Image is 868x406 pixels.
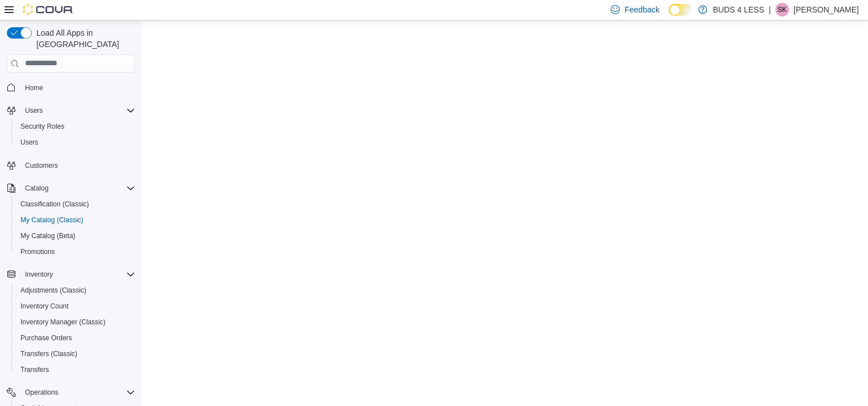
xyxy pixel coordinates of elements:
[32,27,135,50] span: Load All Apps in [GEOGRAPHIC_DATA]
[16,284,135,297] span: Adjustments (Classic)
[2,157,140,174] button: Customers
[16,197,135,211] span: Classification (Classic)
[16,315,135,329] span: Inventory Manager (Classic)
[2,384,140,400] button: Operations
[20,386,63,399] button: Operations
[16,136,135,149] span: Users
[669,16,669,16] span: Dark Mode
[16,347,135,361] span: Transfers (Classic)
[11,134,140,150] button: Users
[20,286,86,295] span: Adjustments (Classic)
[16,363,53,377] a: Transfers
[20,231,76,240] span: My Catalog (Beta)
[16,299,135,313] span: Inventory Count
[2,180,140,196] button: Catalog
[20,81,48,95] a: Home
[16,347,82,361] a: Transfers (Classic)
[669,4,692,16] input: Dark Mode
[11,362,140,378] button: Transfers
[20,349,77,358] span: Transfers (Classic)
[16,331,77,345] a: Purchase Orders
[16,245,135,259] span: Promotions
[11,346,140,362] button: Transfers (Classic)
[25,184,48,193] span: Catalog
[20,318,106,327] span: Inventory Manager (Classic)
[25,388,59,397] span: Operations
[16,315,110,329] a: Inventory Manager (Classic)
[16,213,88,227] a: My Catalog (Classic)
[25,270,53,279] span: Inventory
[11,314,140,330] button: Inventory Manager (Classic)
[11,330,140,346] button: Purchase Orders
[20,81,135,95] span: Home
[20,215,84,225] span: My Catalog (Classic)
[11,298,140,314] button: Inventory Count
[25,83,43,92] span: Home
[16,229,135,243] span: My Catalog (Beta)
[20,122,64,131] span: Security Roles
[2,267,140,282] button: Inventory
[11,228,140,244] button: My Catalog (Beta)
[16,120,69,133] a: Security Roles
[20,158,135,172] span: Customers
[25,161,58,170] span: Customers
[20,333,72,342] span: Purchase Orders
[16,136,43,149] a: Users
[20,247,55,256] span: Promotions
[20,181,53,195] button: Catalog
[20,302,69,311] span: Inventory Count
[794,3,859,16] p: [PERSON_NAME]
[20,181,135,195] span: Catalog
[713,3,764,16] p: BUDS 4 LESS
[16,197,94,211] a: Classification (Classic)
[16,331,135,345] span: Purchase Orders
[769,3,771,16] p: |
[11,244,140,260] button: Promotions
[2,103,140,119] button: Users
[775,3,789,16] div: Stacey Knisley
[20,386,135,399] span: Operations
[23,4,74,15] img: Cova
[2,79,140,96] button: Home
[11,282,140,298] button: Adjustments (Classic)
[16,213,135,227] span: My Catalog (Classic)
[20,365,49,374] span: Transfers
[16,245,60,259] a: Promotions
[16,120,135,133] span: Security Roles
[11,196,140,212] button: Classification (Classic)
[16,284,91,297] a: Adjustments (Classic)
[20,200,89,209] span: Classification (Classic)
[11,212,140,228] button: My Catalog (Classic)
[20,138,38,147] span: Users
[16,299,73,313] a: Inventory Count
[20,268,135,281] span: Inventory
[20,104,47,117] button: Users
[624,4,659,15] span: Feedback
[778,3,787,16] span: SK
[16,229,80,243] a: My Catalog (Beta)
[20,268,57,281] button: Inventory
[16,363,135,377] span: Transfers
[25,106,43,115] span: Users
[20,104,135,117] span: Users
[11,119,140,134] button: Security Roles
[20,159,62,172] a: Customers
